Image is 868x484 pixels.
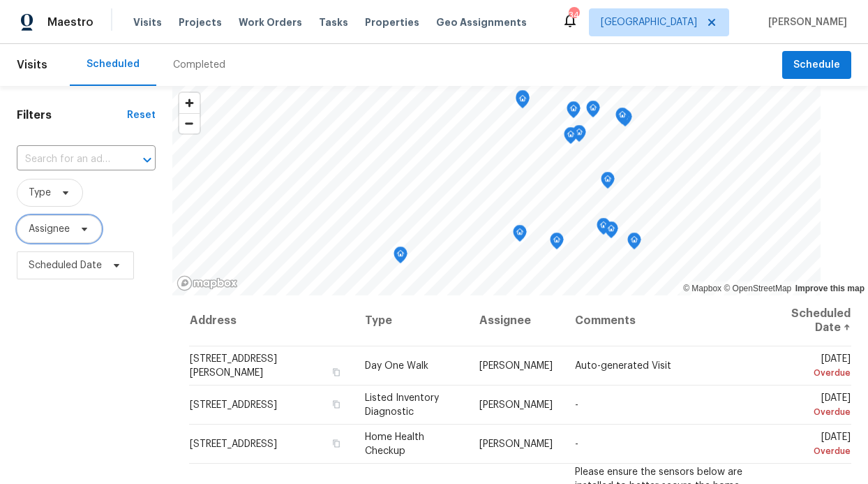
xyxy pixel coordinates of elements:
[365,393,439,417] span: Listed Inventory Diagnostic
[47,15,93,29] span: Maestro
[516,90,530,112] div: Map marker
[29,186,51,200] span: Type
[567,101,581,123] div: Map marker
[479,439,553,449] span: [PERSON_NAME]
[513,225,527,247] div: Map marker
[190,400,277,410] span: [STREET_ADDRESS]
[87,57,140,71] div: Scheduled
[774,354,851,380] span: [DATE]
[172,86,821,295] canvas: Map
[189,295,354,346] th: Address
[394,247,407,268] div: Map marker
[177,275,238,291] a: Mapbox homepage
[763,295,851,346] th: Scheduled Date ↑
[774,432,851,458] span: [DATE]
[597,218,611,240] div: Map marker
[468,295,564,346] th: Assignee
[133,15,162,29] span: Visits
[793,57,840,74] span: Schedule
[575,361,671,371] span: Auto-generated Visit
[17,149,117,170] input: Search for an address...
[683,284,721,293] a: Mapbox
[137,150,157,170] button: Open
[29,258,102,272] span: Scheduled Date
[479,400,553,410] span: [PERSON_NAME]
[436,15,527,29] span: Geo Assignments
[190,354,277,378] span: [STREET_ADDRESS][PERSON_NAME]
[604,221,618,243] div: Map marker
[179,114,200,133] span: Zoom out
[516,91,530,113] div: Map marker
[173,58,225,72] div: Completed
[365,361,428,371] span: Day One Walk
[354,295,468,346] th: Type
[575,400,578,410] span: -
[569,8,578,22] div: 34
[615,108,629,129] div: Map marker
[763,15,847,29] span: [PERSON_NAME]
[601,15,697,29] span: [GEOGRAPHIC_DATA]
[190,439,277,449] span: [STREET_ADDRESS]
[17,108,127,122] h1: Filters
[127,108,156,122] div: Reset
[179,15,222,29] span: Projects
[774,405,851,419] div: Overdue
[618,110,632,131] div: Map marker
[564,127,578,149] div: Map marker
[479,361,553,371] span: [PERSON_NAME]
[179,113,200,133] button: Zoom out
[17,50,47,80] span: Visits
[239,15,302,29] span: Work Orders
[586,101,600,122] div: Map marker
[774,393,851,419] span: [DATE]
[782,51,851,80] button: Schedule
[564,295,763,346] th: Comments
[179,93,200,113] button: Zoom in
[330,437,343,450] button: Copy Address
[365,432,424,456] span: Home Health Checkup
[601,172,615,193] div: Map marker
[774,366,851,380] div: Overdue
[330,398,343,411] button: Copy Address
[774,444,851,458] div: Overdue
[29,222,70,236] span: Assignee
[572,125,586,147] div: Map marker
[365,15,419,29] span: Properties
[550,233,564,254] div: Map marker
[330,366,343,379] button: Copy Address
[575,439,578,449] span: -
[319,17,348,27] span: Tasks
[724,284,791,293] a: OpenStreetMap
[627,233,641,254] div: Map marker
[795,284,865,293] a: Improve this map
